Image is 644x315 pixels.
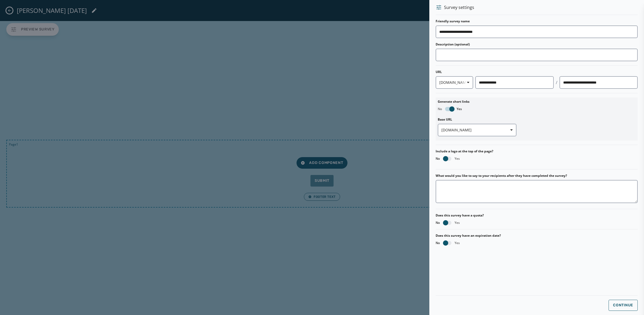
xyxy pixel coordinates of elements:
[436,241,440,245] span: No
[457,107,462,111] span: Yes
[475,76,554,89] input: Client slug
[438,100,636,104] label: Generate short links
[613,303,633,307] span: Continue
[438,107,442,111] span: No
[436,174,567,178] label: What would you like to say to your recipients after they have completed the survey?
[436,234,638,238] label: Does this survey have an expiration date?
[455,241,460,245] span: Yes
[609,300,638,311] button: Continue
[438,124,516,136] button: [DOMAIN_NAME]
[436,42,470,47] label: Description (optional)
[436,149,638,153] label: Include a logo at the top of the page?
[455,221,460,225] span: Yes
[436,70,638,74] div: URL
[436,221,440,225] span: No
[4,4,197,10] body: Rich Text Area
[438,117,516,122] label: Base URL
[455,157,460,161] span: Yes
[441,127,513,133] span: [DOMAIN_NAME]
[439,80,469,85] span: [DOMAIN_NAME]
[436,19,470,23] label: Friendly survey name
[556,79,557,86] div: /
[444,4,474,11] span: Survey settings
[436,213,484,218] label: Does this survey have a quota?
[436,76,473,89] button: [DOMAIN_NAME]
[559,76,638,89] input: Survey slug
[436,157,440,161] span: No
